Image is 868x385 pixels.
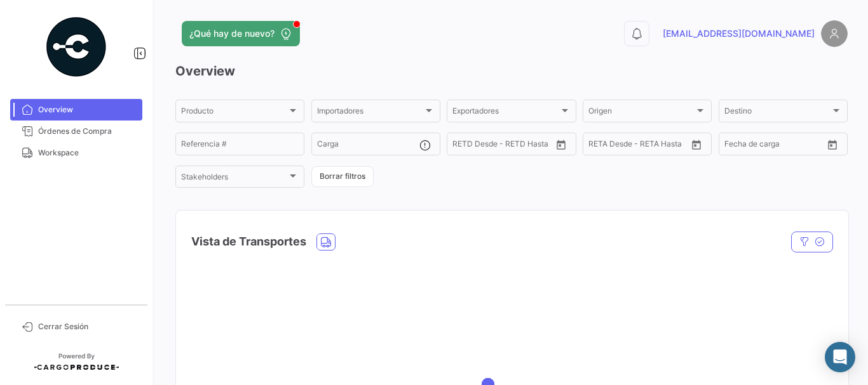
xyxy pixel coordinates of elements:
h3: Overview [175,62,848,80]
span: Producto [181,108,287,117]
span: [EMAIL_ADDRESS][DOMAIN_NAME] [663,27,815,40]
a: Workspace [10,142,142,164]
span: Origen [588,108,695,117]
input: Hasta [484,141,531,150]
input: Desde [452,141,475,150]
button: Borrar filtros [311,166,374,187]
button: Open calendar [823,135,842,154]
button: Open calendar [687,135,706,154]
input: Desde [588,141,611,150]
h4: Vista de Transportes [191,233,306,251]
span: ¿Qué hay de nuevo? [189,27,275,40]
span: Workspace [38,147,137,159]
span: Destino [724,108,831,117]
span: Cerrar Sesión [38,321,137,332]
div: Abrir Intercom Messenger [825,342,855,372]
input: Hasta [756,141,803,150]
span: Importadores [317,108,423,117]
img: placeholder-user.png [821,20,848,47]
a: Overview [10,99,142,121]
span: Exportadores [452,108,559,117]
button: ¿Qué hay de nuevo? [182,21,300,46]
input: Desde [724,141,747,150]
span: Overview [38,104,137,115]
a: Órdenes de Compra [10,121,142,142]
button: Land [317,234,335,250]
input: Hasta [620,141,667,150]
span: Stakeholders [181,174,287,183]
img: powered-by.png [44,15,108,79]
span: Órdenes de Compra [38,126,137,137]
button: Open calendar [552,135,571,154]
